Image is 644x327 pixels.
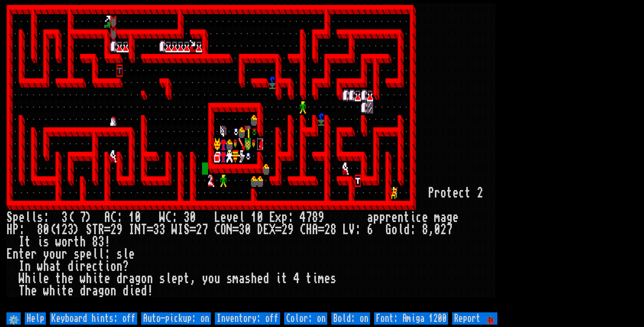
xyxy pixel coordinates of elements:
div: W [171,224,178,236]
div: c [92,260,98,273]
div: c [416,211,422,224]
div: 1 [129,211,135,224]
div: t [55,273,61,285]
div: 2 [110,224,116,236]
div: r [68,236,74,248]
div: p [13,211,19,224]
div: P [428,187,434,199]
div: i [312,273,318,285]
div: r [385,211,391,224]
div: 7 [306,211,312,224]
div: 3 [61,211,68,224]
div: t [25,236,31,248]
div: m [434,211,440,224]
div: t [184,273,190,285]
div: 9 [288,224,294,236]
input: Keyboard hints: off [50,312,137,325]
div: 2 [61,224,68,236]
div: e [171,273,178,285]
div: r [123,273,129,285]
div: I [19,260,25,273]
div: ( [68,211,74,224]
div: e [86,260,92,273]
div: 3 [68,224,74,236]
div: e [129,248,135,260]
div: i [37,236,43,248]
div: , [190,273,196,285]
div: s [43,236,49,248]
div: s [159,273,165,285]
div: e [43,273,49,285]
div: h [86,273,92,285]
input: Font: Amiga 1200 [374,312,448,325]
div: s [116,248,123,260]
div: 1 [55,224,61,236]
div: e [86,248,92,260]
div: 0 [190,211,196,224]
div: 7 [80,211,86,224]
input: Auto-pickup: on [141,312,211,325]
div: e [324,273,330,285]
div: e [25,248,31,260]
div: N [226,224,233,236]
div: = [104,224,110,236]
div: 3 [184,211,190,224]
div: n [398,211,404,224]
div: l [25,211,31,224]
div: p [80,248,86,260]
div: e [68,273,74,285]
div: r [86,285,92,297]
div: P [13,224,19,236]
div: 6 [367,224,373,236]
div: A [312,224,318,236]
div: h [61,273,68,285]
div: S [184,224,190,236]
div: H [306,224,312,236]
div: d [123,285,129,297]
div: x [275,211,281,224]
div: p [178,273,184,285]
input: ⚙️ [6,312,21,325]
div: s [37,211,43,224]
div: 2 [477,187,483,199]
div: l [98,248,104,260]
div: 3 [159,224,165,236]
div: 8 [330,224,336,236]
div: d [68,260,74,273]
div: ( [49,224,55,236]
div: n [13,248,19,260]
div: h [43,260,49,273]
div: t [404,211,410,224]
div: r [80,260,86,273]
div: t [55,260,61,273]
div: a [129,273,135,285]
div: d [80,285,86,297]
div: C [165,211,171,224]
div: ! [147,285,153,297]
div: a [440,211,446,224]
div: l [165,273,171,285]
div: 3 [98,236,104,248]
div: N [135,224,141,236]
div: t [446,187,453,199]
div: o [391,224,398,236]
div: e [233,211,239,224]
div: i [129,285,135,297]
div: C [110,211,116,224]
div: d [141,285,147,297]
div: w [55,236,61,248]
div: u [55,248,61,260]
div: e [19,211,25,224]
div: S [6,211,13,224]
div: s [226,273,233,285]
div: 2 [324,224,330,236]
div: = [147,224,153,236]
div: 8 [312,211,318,224]
div: t [74,236,80,248]
div: 2 [440,224,446,236]
div: n [110,285,116,297]
div: t [98,273,104,285]
div: u [214,273,220,285]
div: = [275,224,281,236]
div: o [141,273,147,285]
